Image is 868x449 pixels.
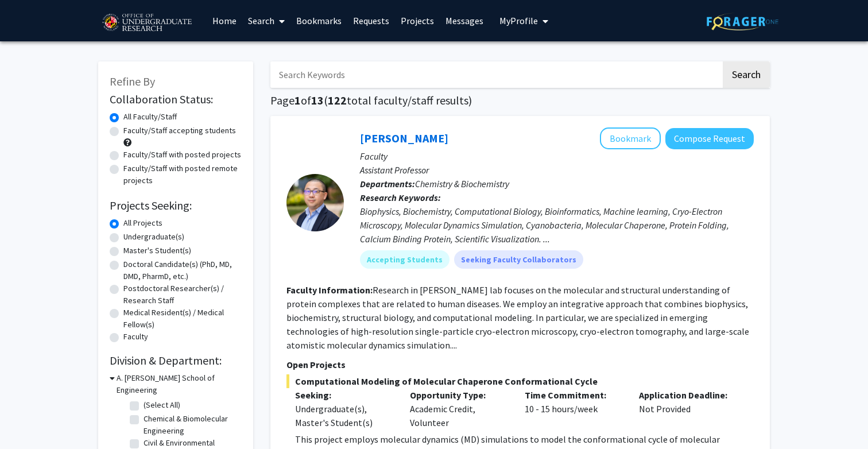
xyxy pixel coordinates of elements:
span: Chemistry & Biochemistry [415,178,509,189]
a: Projects [395,1,440,41]
label: Doctoral Candidate(s) (PhD, MD, DMD, PharmD, etc.) [123,258,242,282]
h2: Projects Seeking: [110,199,242,212]
mat-chip: Seeking Faculty Collaborators [454,250,583,269]
label: All Projects [123,217,162,229]
iframe: Chat [9,397,49,440]
div: Not Provided [630,388,745,429]
span: 13 [311,93,324,107]
p: Time Commitment: [525,388,622,402]
span: My Profile [499,15,538,26]
span: Refine By [110,74,155,88]
a: Search [242,1,290,41]
button: Add Yanxin Liu to Bookmarks [600,127,661,149]
label: Undergraduate(s) [123,231,184,243]
div: 10 - 15 hours/week [516,388,631,429]
p: Seeking: [295,388,393,402]
label: Faculty/Staff with posted projects [123,149,241,161]
span: Computational Modeling of Molecular Chaperone Conformational Cycle [286,374,754,388]
label: Postdoctoral Researcher(s) / Research Staff [123,282,242,307]
h1: Page of ( total faculty/staff results) [270,94,770,107]
p: Assistant Professor [360,163,754,177]
b: Research Keywords: [360,192,441,203]
div: Biophysics, Biochemistry, Computational Biology, Bioinformatics, Machine learning, Cryo-Electron ... [360,204,754,246]
span: 122 [328,93,347,107]
p: Application Deadline: [639,388,737,402]
label: Faculty/Staff accepting students [123,125,236,137]
a: Messages [440,1,489,41]
h2: Division & Department: [110,354,242,367]
input: Search Keywords [270,61,721,88]
mat-chip: Accepting Students [360,250,449,269]
label: Faculty [123,331,148,343]
span: 1 [294,93,301,107]
img: University of Maryland Logo [98,9,195,37]
p: Faculty [360,149,754,163]
p: Opportunity Type: [410,388,507,402]
button: Compose Request to Yanxin Liu [665,128,754,149]
a: Bookmarks [290,1,347,41]
b: Faculty Information: [286,284,373,296]
label: Faculty/Staff with posted remote projects [123,162,242,187]
label: (Select All) [144,399,180,411]
label: Chemical & Biomolecular Engineering [144,413,239,437]
label: Medical Resident(s) / Medical Fellow(s) [123,307,242,331]
button: Search [723,61,770,88]
div: Academic Credit, Volunteer [401,388,516,429]
a: Home [207,1,242,41]
h2: Collaboration Status: [110,92,242,106]
img: ForagerOne Logo [707,13,778,30]
b: Departments: [360,178,415,189]
h3: A. [PERSON_NAME] School of Engineering [117,372,242,396]
a: [PERSON_NAME] [360,131,448,145]
label: All Faculty/Staff [123,111,177,123]
p: Open Projects [286,358,754,371]
a: Requests [347,1,395,41]
label: Master's Student(s) [123,245,191,257]
fg-read-more: Research in [PERSON_NAME] lab focuses on the molecular and structural understanding of protein co... [286,284,749,351]
div: Undergraduate(s), Master's Student(s) [295,402,393,429]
